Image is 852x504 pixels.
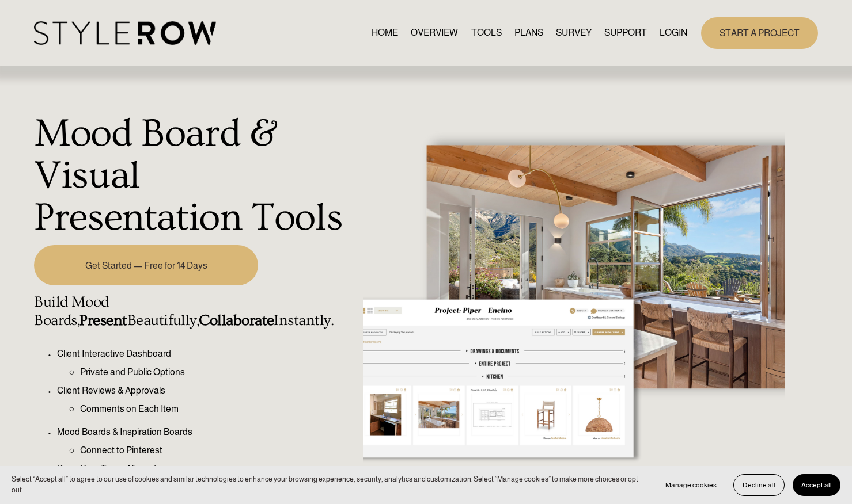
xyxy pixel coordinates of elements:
[372,25,398,41] a: HOME
[80,402,357,416] p: Comments on Each Item
[80,365,357,379] p: Private and Public Options
[665,481,717,489] span: Manage cookies
[556,25,592,41] a: SURVEY
[657,474,725,496] button: Manage cookies
[514,25,543,41] a: PLANS
[57,462,357,476] p: Keep Your Team Aligned
[801,481,832,489] span: Accept all
[34,245,258,285] a: Get Started — Free for 14 Days
[57,384,357,398] p: Client Reviews & Approvals
[34,293,357,329] h4: Build Mood Boards, Beautifully, Instantly.
[604,26,647,40] span: SUPPORT
[57,347,357,361] p: Client Interactive Dashboard
[79,312,127,329] strong: Present
[57,425,357,439] p: Mood Boards & Inspiration Boards
[199,312,274,329] strong: Collaborate
[471,25,502,41] a: TOOLS
[80,444,357,457] p: Connect to Pinterest
[660,25,687,41] a: LOGIN
[34,113,357,239] h1: Mood Board & Visual Presentation Tools
[701,17,818,49] a: START A PROJECT
[743,481,775,489] span: Decline all
[733,474,785,496] button: Decline all
[411,25,458,41] a: OVERVIEW
[793,474,840,496] button: Accept all
[12,474,645,495] p: Select “Accept all” to agree to our use of cookies and similar technologies to enhance your brows...
[604,25,647,41] a: folder dropdown
[34,21,215,45] img: StyleRow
